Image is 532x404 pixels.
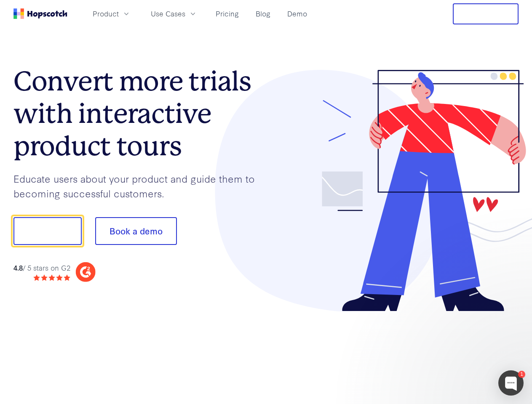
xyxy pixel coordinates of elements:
a: Pricing [212,7,242,21]
p: Educate users about your product and guide them to becoming successful customers. [13,171,266,200]
button: Book a demo [95,217,177,245]
a: Blog [252,7,274,21]
a: Home [13,8,67,19]
span: Product [93,8,119,19]
button: Product [88,7,136,21]
button: Free Trial [453,3,519,24]
h1: Convert more trials with interactive product tours [13,65,266,162]
div: 1 [518,371,525,378]
div: / 5 stars on G2 [13,263,70,273]
a: Demo [284,7,310,21]
span: Use Cases [151,8,185,19]
button: Use Cases [146,7,202,21]
button: Show me! [13,217,82,245]
strong: 4.8 [13,263,23,272]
